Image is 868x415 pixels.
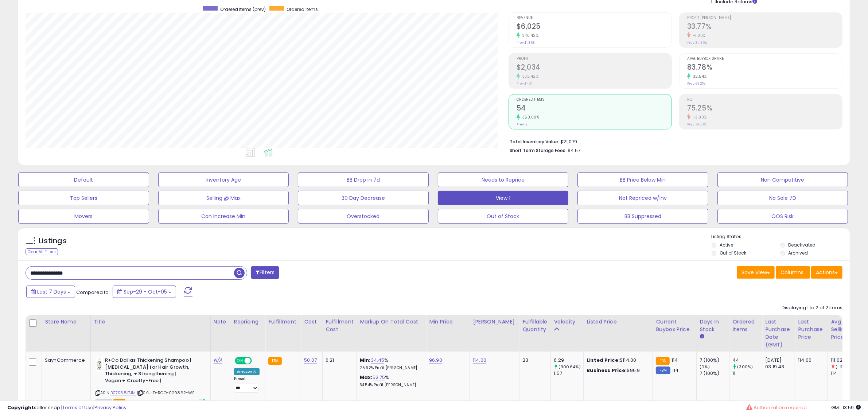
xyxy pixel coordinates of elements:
[732,357,762,364] div: 44
[720,250,746,256] label: Out of Stock
[765,357,789,370] div: [DATE] 03:19:43
[517,81,533,86] small: Prev: $470
[298,209,429,224] button: Overstocked
[517,122,528,127] small: Prev: 12
[517,40,534,45] small: Prev: $1,368
[798,357,822,364] div: 114.00
[37,288,66,295] span: Last 7 Days
[360,374,420,388] div: %
[373,374,385,381] a: 52.75
[268,318,298,326] div: Fulfillment
[360,357,371,364] b: Min:
[520,33,539,38] small: 340.42%
[656,357,669,365] small: FBA
[429,357,442,364] a: 96.90
[510,139,559,145] b: Total Inventory Value:
[234,368,260,375] div: Amazon AI
[672,367,678,374] span: 114
[234,376,260,393] div: Preset:
[522,357,545,364] div: 23
[577,191,708,205] button: Not Repriced w/Inv
[124,288,167,295] span: Sep-29 - Oct-05
[94,318,207,326] div: Title
[587,367,627,374] b: Business Price:
[687,57,842,61] span: Avg. Buybox Share
[360,357,420,371] div: %
[700,333,704,340] small: Days In Stock.
[587,357,647,364] div: $114.00
[517,104,672,114] h2: 54
[520,115,540,120] small: 350.00%
[732,370,762,377] div: 11
[287,6,318,12] span: Ordered Items
[577,172,708,187] button: BB Price Below Min
[304,318,319,326] div: Cost
[62,404,93,411] a: Terms of Use
[720,242,733,248] label: Active
[554,357,583,364] div: 6.29
[7,404,126,411] div: seller snap | |
[568,147,580,154] span: $4.57
[268,357,282,365] small: FBA
[510,147,567,154] b: Short Term Storage Fees:
[517,63,672,73] h2: $2,034
[559,364,581,370] small: (300.64%)
[360,374,373,381] b: Max:
[438,209,569,224] button: Out of Stock
[45,357,85,364] div: SaynCommerce
[687,16,842,20] span: Profit [PERSON_NAME]
[214,357,222,364] a: N/A
[438,172,569,187] button: Needs to Reprice
[158,209,289,224] button: Can Increase Min
[517,57,672,61] span: Profit
[831,357,860,364] div: 111.02
[96,357,103,372] img: 31A9ooZ7syL._SL40_.jpg
[510,137,837,146] li: $21,079
[672,357,678,364] span: 114
[587,367,647,374] div: $96.9
[737,266,775,279] button: Save View
[96,399,112,406] span: All listings currently available for purchase on Amazon
[798,318,825,341] div: Last Purchase Price
[326,318,354,333] div: Fulfillment Cost
[234,318,262,326] div: Repricing
[831,404,861,411] span: 2025-10-13 13:59 GMT
[687,22,842,32] h2: 33.77%
[577,209,708,224] button: BB Suppressed
[687,104,842,114] h2: 75.25%
[298,172,429,187] button: BB Drop in 7d
[732,318,759,333] div: Ordered Items
[789,250,808,256] label: Archived
[158,172,289,187] button: Inventory Age
[360,318,423,326] div: Markup on Total Cost
[110,390,136,396] a: B07S68JTJM
[517,16,672,20] span: Revenue
[656,318,693,333] div: Current Buybox Price
[656,366,670,374] small: FBM
[687,40,707,45] small: Prev: 34.39%
[298,191,429,205] button: 30 Day Decrease
[76,289,110,296] span: Compared to:
[304,357,317,364] a: 50.07
[554,318,580,326] div: Velocity
[236,358,245,364] span: ON
[26,286,75,298] button: Last 7 Days
[371,357,385,364] a: 34.45
[687,63,842,73] h2: 83.78%
[326,357,351,364] div: 6.21
[18,172,149,187] button: Default
[717,191,848,205] button: No Sale 7D
[429,318,467,326] div: Min Price
[26,248,58,255] div: Clear All Filters
[137,390,195,396] span: | SKU: D-RCO-029862-WS
[360,383,420,388] p: 34.54% Profit [PERSON_NAME]
[360,365,420,371] p: 25.62% Profit [PERSON_NAME]
[45,318,87,326] div: Store Name
[831,318,857,341] div: Avg Selling Price
[39,236,67,246] h5: Listings
[700,357,729,364] div: 7 (100%)
[690,115,707,120] small: -3.90%
[687,81,705,86] small: Prev: 63.21%
[105,357,194,386] b: R+Co Dallas Thickening Shampoo | [MEDICAL_DATA] for Hair Growth, Thickening, + Strengthening | Ve...
[717,209,848,224] button: OOS Risk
